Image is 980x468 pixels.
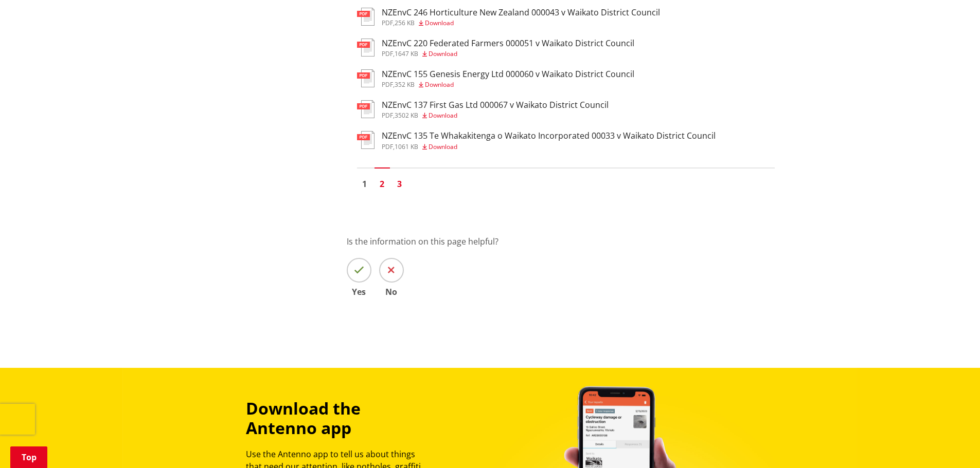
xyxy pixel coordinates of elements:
img: document-pdf.svg [357,100,375,118]
h3: NZEnvC 135 Te Whakakitenga o Waikato Incorporated 00033 v Waikato District Council [382,131,716,141]
span: pdf [382,111,393,120]
div: , [382,20,660,26]
a: Page 2 [375,176,390,192]
img: document-pdf.svg [357,69,375,87]
div: , [382,113,609,119]
span: No [379,288,404,296]
a: Go to page 1 [357,176,372,192]
span: 3502 KB [395,111,418,120]
img: document-pdf.svg [357,131,375,149]
img: document-pdf.svg [357,8,375,26]
span: pdf [382,18,393,27]
img: document-pdf.svg [357,39,375,57]
h3: NZEnvC 220 Federated Farmers 000051 v Waikato District Council [382,39,634,48]
a: NZEnvC 220 Federated Farmers 000051 v Waikato District Council pdf,1647 KB Download [357,39,634,57]
span: Yes [347,288,371,296]
a: Top [10,446,47,468]
span: 1061 KB [395,142,418,151]
span: Download [429,49,457,58]
span: Download [429,142,457,151]
div: , [382,51,634,57]
a: Go to page 3 [392,176,407,192]
span: Download [425,18,454,27]
span: pdf [382,80,393,89]
a: NZEnvC 155 Genesis Energy Ltd 000060 v Waikato District Council pdf,352 KB Download [357,69,634,88]
span: pdf [382,49,393,58]
p: Is the information on this page helpful? [347,235,785,248]
a: NZEnvC 135 Te Whakakitenga o Waikato Incorporated 00033 v Waikato District Council pdf,1061 KB Do... [357,131,716,149]
h3: Download the Antenno app [246,399,432,438]
h3: NZEnvC 155 Genesis Energy Ltd 000060 v Waikato District Council [382,69,634,79]
h3: NZEnvC 246 Horticulture New Zealand 000043 v Waikato District Council [382,8,660,17]
div: , [382,82,634,88]
h3: NZEnvC 137 First Gas Ltd 000067 v Waikato District Council [382,100,609,110]
span: 256 KB [395,18,415,27]
span: pdf [382,142,393,151]
div: , [382,144,716,150]
a: NZEnvC 137 First Gas Ltd 000067 v Waikato District Council pdf,3502 KB Download [357,100,609,119]
nav: Pagination [357,167,775,194]
span: 1647 KB [395,49,418,58]
iframe: Messenger Launcher [933,425,970,462]
span: Download [429,111,457,120]
a: NZEnvC 246 Horticulture New Zealand 000043 v Waikato District Council pdf,256 KB Download [357,8,660,26]
span: 352 KB [395,80,415,89]
span: Download [425,80,454,89]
